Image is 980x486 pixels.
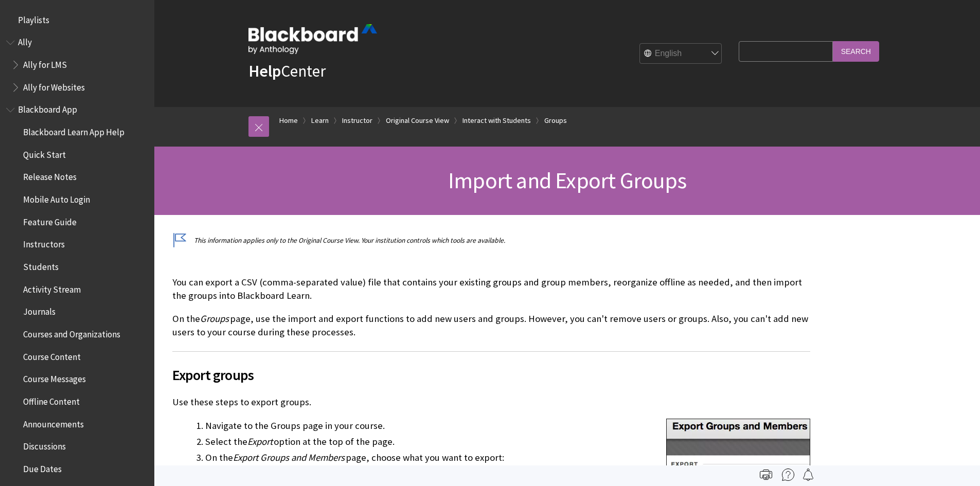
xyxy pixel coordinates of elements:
li: Select the option at the top of the page. [205,435,810,449]
span: Courses and Organizations [23,326,120,339]
span: Mobile Auto Login [23,191,90,205]
span: Export groups [172,364,810,386]
span: Groups [200,313,229,325]
span: Quick Start [23,146,66,160]
li: Navigate to the Groups page in your course. [205,419,810,433]
span: Announcements [23,416,84,429]
span: Release Notes [23,169,77,183]
img: Blackboard by Anthology [248,24,377,54]
strong: Help [248,61,281,81]
img: Print [760,469,772,481]
img: More help [782,469,794,481]
input: Search [833,41,879,61]
span: Export [247,436,273,447]
a: Home [279,114,298,127]
a: HelpCenter [248,61,326,81]
span: Due Dates [23,460,62,474]
p: You can export a CSV (comma-separated value) file that contains your existing groups and group me... [172,276,810,302]
span: Offline Content [23,393,80,407]
p: This information applies only to the Original Course View. Your institution controls which tools ... [172,236,810,245]
p: On the page, use the import and export functions to add new users and groups. However, you can't ... [172,312,810,339]
a: Original Course View [386,114,449,127]
nav: Book outline for Playlists [6,11,148,29]
span: Import and Export Groups [448,166,686,194]
nav: Book outline for Anthology Ally Help [6,34,148,96]
span: Course Content [23,348,81,362]
select: Site Language Selector [640,44,722,64]
span: Instructors [23,236,65,250]
span: Blackboard Learn App Help [23,123,124,137]
a: Groups [544,114,567,127]
span: Ally for LMS [23,56,67,70]
span: Activity Stream [23,281,81,295]
span: Blackboard App [18,101,77,115]
p: Use these steps to export groups. [172,395,810,409]
span: Ally for Websites [23,79,85,93]
img: Follow this page [802,469,814,481]
span: Journals [23,303,56,317]
span: Students [23,258,59,272]
a: Instructor [342,114,372,127]
span: Ally [18,34,32,48]
span: Course Messages [23,371,86,385]
a: Learn [311,114,329,127]
span: Feature Guide [23,213,77,227]
span: Discussions [23,438,66,452]
span: Export Groups and Members [233,452,345,463]
a: Interact with Students [462,114,531,127]
span: Playlists [18,11,49,25]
